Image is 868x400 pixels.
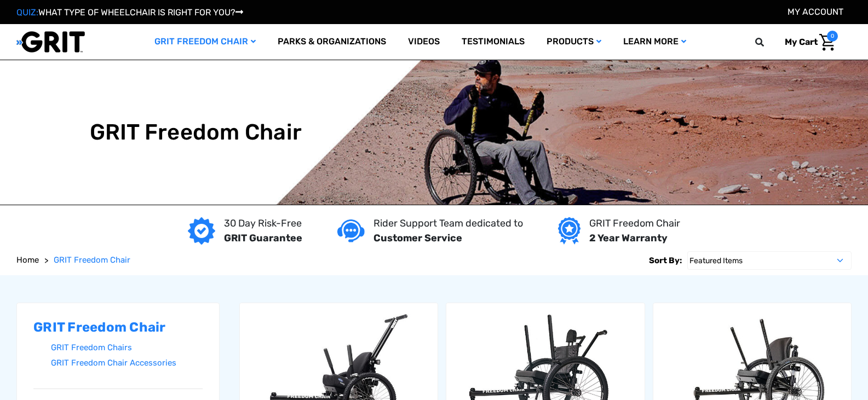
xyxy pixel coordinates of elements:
[760,31,777,54] input: Search
[90,119,302,146] h1: GRIT Freedom Chair
[589,232,668,244] strong: 2 Year Warranty
[188,217,215,245] img: GRIT Guarantee
[16,31,85,53] img: GRIT All-Terrain Wheelchair and Mobility Equipment
[337,219,365,242] img: Customer service
[787,7,843,17] a: Account
[51,355,203,371] a: GRIT Freedom Chair Accessories
[777,31,838,54] a: Cart with 0 items
[33,320,203,335] h2: GRIT Freedom Chair
[54,255,130,265] span: GRIT Freedom Chair
[558,217,580,245] img: Year warranty
[143,24,267,60] a: GRIT Freedom Chair
[224,232,302,244] strong: GRIT Guarantee
[16,255,39,265] span: Home
[16,7,243,18] a: QUIZ:WHAT TYPE OF WHEELCHAIR IS RIGHT FOR YOU?
[373,232,462,244] strong: Customer Service
[827,31,838,42] span: 0
[224,216,302,231] p: 30 Day Risk-Free
[373,216,523,231] p: Rider Support Team dedicated to
[536,24,612,60] a: Products
[819,34,835,51] img: Cart
[612,24,697,60] a: Learn More
[589,216,680,231] p: GRIT Freedom Chair
[16,254,39,266] a: Home
[451,24,536,60] a: Testimonials
[649,251,682,270] label: Sort By:
[785,37,818,47] span: My Cart
[54,254,130,266] a: GRIT Freedom Chair
[267,24,397,60] a: Parks & Organizations
[51,340,203,356] a: GRIT Freedom Chairs
[16,7,38,18] span: QUIZ:
[397,24,451,60] a: Videos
